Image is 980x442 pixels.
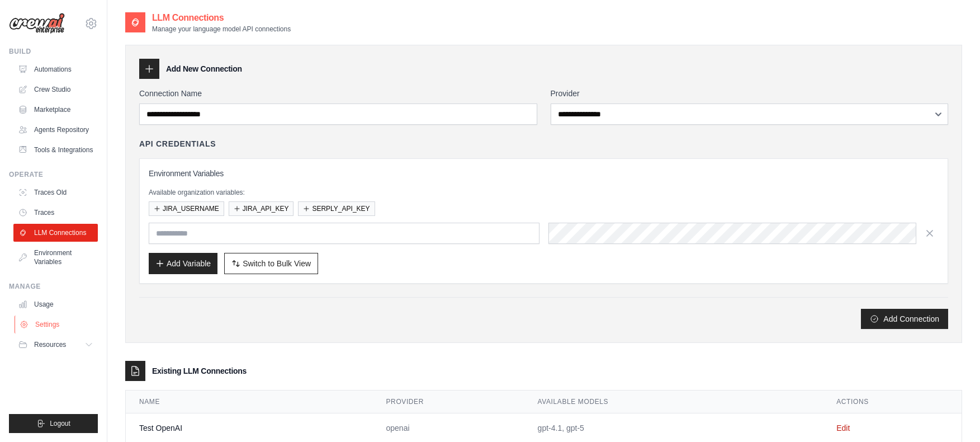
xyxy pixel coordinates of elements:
button: JIRA_USERNAME [149,201,224,216]
a: Traces Old [13,184,98,201]
th: Actions [823,391,962,413]
a: Crew Studio [13,81,98,98]
button: Add Connection [861,309,948,329]
span: Logout [50,419,70,428]
th: Provider [373,391,524,413]
h3: Environment Variables [149,168,939,179]
button: Add Variable [149,253,217,274]
button: JIRA_API_KEY [229,201,294,216]
th: Available Models [524,391,823,413]
a: Automations [13,60,98,78]
h4: API Credentials [139,138,216,149]
a: Settings [15,316,99,333]
a: Agents Repository [13,121,98,139]
p: Available organization variables: [149,188,939,197]
a: Edit [836,424,850,432]
button: Switch to Bulk View [224,253,318,274]
label: Connection Name [139,88,537,99]
th: Name [126,391,373,413]
a: Marketplace [13,101,98,119]
a: Tools & Integrations [13,141,98,159]
div: Build [9,47,98,56]
span: Resources [34,340,66,349]
h2: LLM Connections [152,11,291,25]
span: Switch to Bulk View [243,258,311,269]
a: Traces [13,204,98,222]
p: Manage your language model API connections [152,25,291,34]
label: Provider [551,88,949,99]
div: Manage [9,282,98,291]
a: Usage [13,295,98,313]
button: Resources [13,336,98,354]
button: Logout [9,414,98,433]
h3: Add New Connection [166,63,242,74]
img: Logo [9,13,65,34]
a: Environment Variables [13,244,98,271]
a: LLM Connections [13,224,98,242]
h3: Existing LLM Connections [152,365,247,377]
div: Operate [9,170,98,179]
button: SERPLY_API_KEY [298,201,375,216]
